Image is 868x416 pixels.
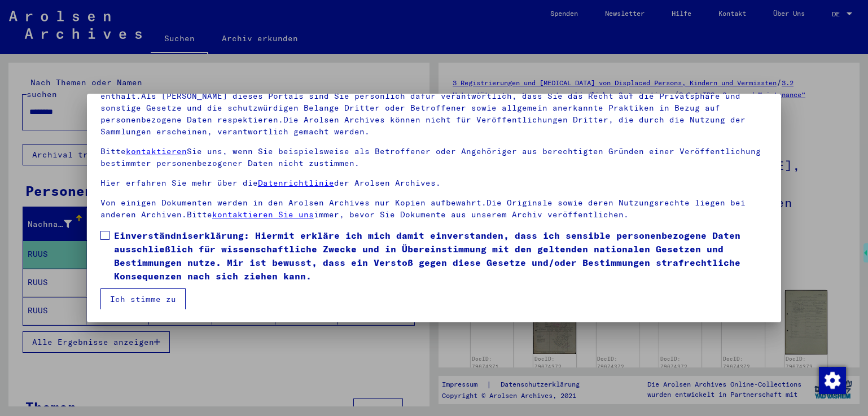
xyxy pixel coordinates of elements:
img: Zustimmung ändern [819,367,846,394]
a: kontaktieren [126,146,187,156]
a: kontaktieren Sie uns [212,209,314,220]
a: Datenrichtlinie [258,178,334,188]
p: Hier erfahren Sie mehr über die der Arolsen Archives. [100,177,768,189]
span: Einverständniserklärung: Hiermit erkläre ich mich damit einverstanden, dass ich sensible personen... [114,229,768,283]
p: Von einigen Dokumenten werden in den Arolsen Archives nur Kopien aufbewahrt.Die Originale sowie d... [100,197,768,221]
p: Bitte Sie uns, wenn Sie beispielsweise als Betroffener oder Angehöriger aus berechtigten Gründen ... [100,146,768,169]
p: Bitte beachten Sie, dass dieses Portal über NS - Verfolgte sensible Daten zu identifizierten oder... [100,78,768,138]
button: Ich stimme zu [100,288,186,310]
